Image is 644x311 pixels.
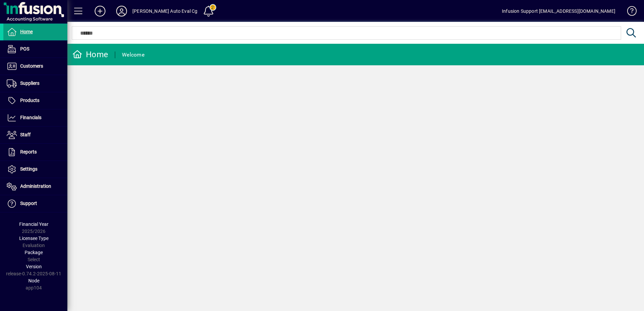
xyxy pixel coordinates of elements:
span: Support [20,201,37,206]
div: Home [72,49,108,60]
span: Products [20,98,39,103]
a: Knowledge Base [622,1,636,23]
a: Customers [3,58,67,75]
a: Administration [3,178,67,195]
span: Settings [20,166,37,172]
span: Financials [20,115,41,120]
span: Suppliers [20,80,39,86]
span: POS [20,46,29,51]
span: Administration [20,183,51,189]
a: Products [3,92,67,109]
div: [PERSON_NAME] Auto Eval Cg [132,6,198,16]
a: Settings [3,161,67,178]
span: Licensee Type [19,236,49,241]
a: Reports [3,144,67,161]
a: Staff [3,127,67,143]
button: Profile [111,5,132,17]
span: Staff [20,132,31,137]
span: Customers [20,63,43,69]
span: Home [20,29,33,34]
span: Node [28,278,39,283]
span: Reports [20,149,37,154]
a: Suppliers [3,75,67,92]
button: Add [89,5,111,17]
a: Financials [3,109,67,126]
a: Support [3,195,67,212]
div: Welcome [122,49,144,60]
span: Package [25,250,43,255]
div: Infusion Support [EMAIL_ADDRESS][DOMAIN_NAME] [502,6,615,16]
span: Version [26,264,42,269]
span: Financial Year [19,221,49,227]
a: POS [3,41,67,58]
